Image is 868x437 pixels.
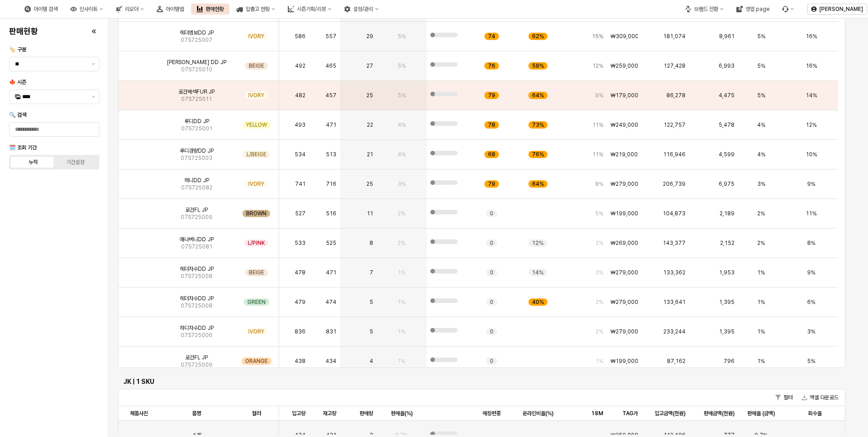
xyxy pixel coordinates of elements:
span: 로건FL JP [185,206,208,214]
span: 79 [488,180,495,188]
span: 4% [398,151,406,158]
span: 🏷️ 구분 [9,46,26,53]
span: 12% [806,121,817,129]
span: 🍁 시즌 [9,79,26,85]
span: [PERSON_NAME] DD JP [167,59,227,66]
span: 62% [532,33,544,40]
div: 판매현황 [191,4,229,15]
span: 판매금액(천원) [704,410,735,417]
h6: JK | 1 SKU [123,377,840,386]
span: 25 [366,92,373,99]
span: ₩279,000 [611,269,638,276]
p: [PERSON_NAME] [819,5,863,13]
span: TAG가 [622,410,638,417]
span: 27 [366,62,373,70]
button: 입출고 현황 [231,4,281,15]
span: 헤니DD JP [184,177,209,184]
div: 시즌기획/리뷰 [297,6,326,12]
span: 🗓️ 조회 기간 [9,144,37,151]
button: 필터 [772,392,796,403]
span: 2% [596,328,603,335]
span: 534 [295,151,306,158]
span: 5% [398,62,406,70]
span: 0 [490,298,493,306]
label: 누적 [12,158,54,166]
span: IVORY [248,33,264,40]
span: 헤더엠보DD JP [180,29,214,36]
span: 5% [757,33,765,40]
span: 4 [370,358,373,365]
span: 판매량 [360,410,373,417]
span: 482 [295,92,306,99]
span: 12% [532,239,543,247]
span: 2% [596,269,603,276]
span: 513 [326,151,336,158]
div: 아이템 검색 [19,4,63,15]
span: 로건FL JP [185,354,208,361]
span: 1,953 [719,269,735,276]
span: 07S725006 [181,332,212,339]
span: 86,278 [666,92,686,99]
span: L/BEIGE [247,151,266,158]
span: ₩199,000 [611,358,638,365]
span: 79 [488,92,495,99]
button: 아이템맵 [151,4,189,15]
span: 0 [490,239,493,247]
span: 133,362 [663,269,686,276]
span: 21 [367,151,373,158]
button: 제안 사항 표시 [88,90,99,104]
span: 493 [295,121,306,129]
span: 8% [807,239,815,247]
span: 헤더자수DD JP [180,265,214,273]
span: 133,641 [663,298,686,306]
span: IVORY [248,92,264,99]
span: 제품사진 [130,410,148,417]
div: 리오더 [125,6,138,12]
span: 8,961 [719,33,735,40]
span: 76 [488,62,495,70]
span: 회수율 [808,410,822,417]
span: BEIGE [249,62,264,70]
span: BEIGE [249,269,264,276]
span: ₩279,000 [611,328,638,335]
div: 영업 page [731,4,775,15]
button: 브랜드 전환 [680,4,729,15]
span: 59% [532,62,544,70]
span: ₩309,000 [611,33,638,40]
span: 11% [592,151,603,158]
span: 07S725008 [181,273,212,280]
span: 478 [295,269,306,276]
span: 1% [398,328,405,335]
h4: 판매현황 [9,27,38,36]
span: 73% [532,121,544,129]
span: 9% [807,269,815,276]
span: 557 [325,33,336,40]
span: 루디DD JP [184,118,209,125]
span: 465 [325,62,336,70]
span: 836 [295,328,306,335]
span: 104,873 [663,210,686,217]
span: 586 [295,33,306,40]
span: 12% [592,62,603,70]
span: 8 [370,239,373,247]
span: 831 [326,328,336,335]
span: 2% [398,210,405,217]
span: 1% [757,358,765,365]
span: 14% [532,269,543,276]
span: 2% [757,210,765,217]
span: 3% [807,328,815,335]
span: 5% [757,92,765,99]
span: 품명 [192,410,201,417]
span: ₩259,000 [611,62,638,70]
span: 2% [596,239,603,247]
span: 판매율(%) [391,410,413,417]
span: 11% [806,210,817,217]
span: 3% [757,180,765,188]
span: 29 [366,33,373,40]
span: 0 [490,358,493,365]
span: 474 [325,298,336,306]
span: GREEN [247,298,266,306]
